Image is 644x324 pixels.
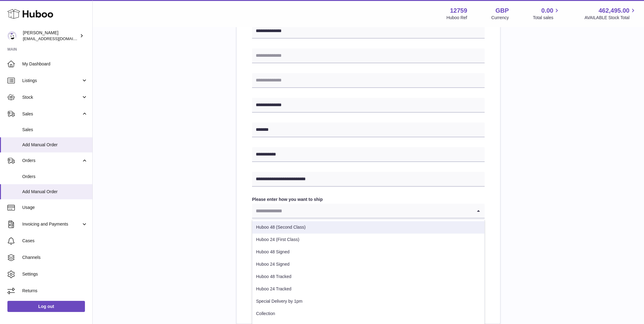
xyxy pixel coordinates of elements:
li: Huboo 24 Tracked [252,283,484,295]
li: Huboo 48 Tracked [252,271,484,283]
span: Cases [22,238,88,244]
li: Huboo 24 Signed [252,258,484,271]
a: Log out [7,301,85,312]
span: 0.00 [541,6,554,15]
span: Invoicing and Payments [22,221,81,227]
li: Huboo 24 (First Class) [252,234,484,246]
span: Stock [22,94,81,100]
span: 462,495.00 [599,6,629,15]
span: [EMAIL_ADDRESS][DOMAIN_NAME] [23,36,91,41]
a: 462,495.00 AVAILABLE Stock Total [584,6,637,21]
li: Collection [252,308,484,320]
li: Huboo 48 Signed [252,246,484,258]
li: Special Delivery by 1pm [252,295,484,308]
div: Currency [491,15,509,21]
div: Huboo Ref [447,15,467,21]
span: Settings [22,271,88,277]
span: Add Manual Order [22,189,88,195]
div: Search for option [252,204,485,218]
span: Channels [22,255,88,260]
input: Search for option [252,204,472,218]
a: 0.00 Total sales [533,6,560,21]
strong: GBP [495,6,509,15]
span: Usage [22,205,88,210]
strong: 12759 [450,6,467,15]
span: Sales [22,127,88,133]
img: sofiapanwar@unndr.com [7,31,17,40]
span: AVAILABLE Stock Total [584,15,637,21]
span: My Dashboard [22,61,88,67]
span: Add Manual Order [22,142,88,148]
span: Orders [22,174,88,180]
span: Listings [22,78,81,84]
div: [PERSON_NAME] [23,30,78,42]
span: Total sales [533,15,560,21]
li: Huboo 48 (Second Class) [252,221,484,234]
span: Returns [22,288,88,294]
span: Sales [22,111,81,117]
label: Please enter how you want to ship [252,197,485,202]
span: Orders [22,158,81,164]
